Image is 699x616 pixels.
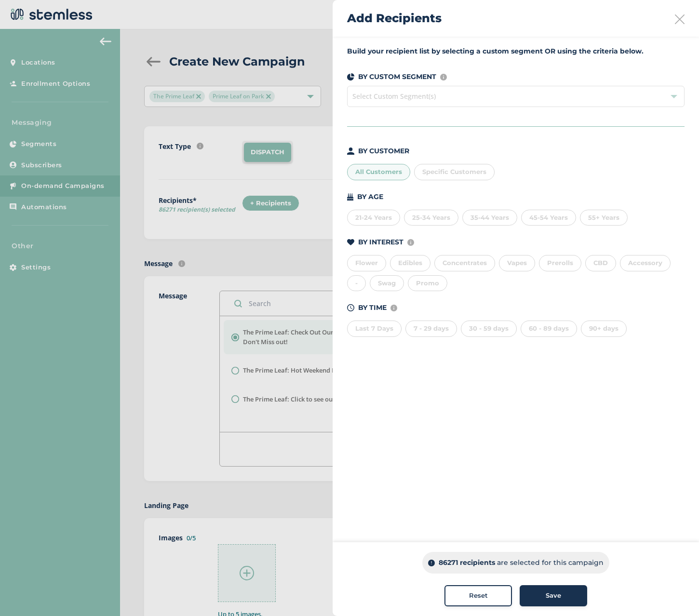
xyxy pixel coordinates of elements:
button: Reset [444,585,512,606]
div: 21-24 Years [347,210,400,226]
div: 45-54 Years [521,210,576,226]
p: 86271 recipients [439,558,495,568]
img: icon-info-dark-48f6c5f3.svg [428,560,435,566]
p: are selected for this campaign [497,558,604,568]
div: 7 - 29 days [405,321,457,337]
h2: Add Recipients [347,10,442,27]
img: icon-segments-dark-074adb27.svg [347,73,354,80]
div: Edibles [390,255,430,271]
span: Specific Customers [422,168,486,175]
img: icon-info-236977d2.svg [407,239,414,246]
div: Promo [408,275,447,292]
img: icon-heart-dark-29e6356f.svg [347,239,354,246]
div: 30 - 59 days [461,321,517,337]
div: 60 - 89 days [521,321,577,337]
div: Accessory [620,255,671,271]
div: 90+ days [581,321,627,337]
div: All Customers [347,164,410,180]
img: icon-info-236977d2.svg [440,74,447,80]
div: Vapes [499,255,535,271]
p: BY TIME [358,303,387,313]
div: Prerolls [539,255,581,271]
img: icon-time-dark-e6b1183b.svg [347,304,354,311]
p: BY CUSTOMER [358,146,409,156]
div: - [347,275,366,292]
img: icon-cake-93b2a7b5.svg [347,193,353,201]
div: Swag [370,275,404,292]
div: CBD [585,255,616,271]
p: BY INTEREST [358,237,403,247]
span: Save [546,591,561,601]
iframe: Chat Widget [651,570,699,616]
div: 25-34 Years [404,210,458,226]
div: Flower [347,255,386,271]
div: 55+ Years [580,210,628,226]
p: BY CUSTOM SEGMENT [358,72,436,82]
label: Build your recipient list by selecting a custom segment OR using the criteria below. [347,46,685,56]
img: icon-person-dark-ced50e5f.svg [347,147,354,155]
div: Last 7 Days [347,321,402,337]
span: Reset [469,591,488,601]
img: icon-info-236977d2.svg [390,305,397,311]
button: Save [520,585,587,606]
div: 35-44 Years [462,210,517,226]
p: BY AGE [357,192,383,202]
div: Concentrates [434,255,495,271]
